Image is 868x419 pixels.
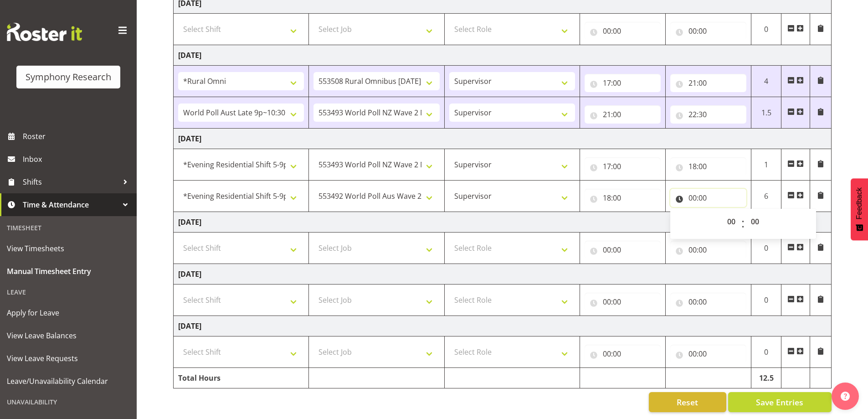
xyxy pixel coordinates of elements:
[2,237,134,260] a: View Timesheets
[670,345,746,363] input: Click to select...
[585,345,661,363] input: Click to select...
[855,187,863,219] span: Feedback
[7,374,130,388] span: Leave/Unavailability Calendar
[585,74,661,92] input: Click to select...
[841,392,850,401] img: help-xxl-2.png
[7,352,130,365] span: View Leave Requests
[756,396,803,408] span: Save Entries
[2,347,134,370] a: View Leave Requests
[174,212,832,233] td: [DATE]
[585,189,661,207] input: Click to select...
[670,105,746,124] input: Click to select...
[670,241,746,259] input: Click to select...
[26,70,111,84] div: Symphony Research
[751,233,781,264] td: 0
[741,212,745,235] span: :
[585,105,661,124] input: Click to select...
[751,285,781,316] td: 0
[751,66,781,97] td: 4
[23,175,118,189] span: Shifts
[670,293,746,311] input: Click to select...
[7,329,130,342] span: View Leave Balances
[2,218,134,237] div: Timesheet
[7,242,130,255] span: View Timesheets
[585,293,661,311] input: Click to select...
[585,241,661,259] input: Click to select...
[751,149,781,181] td: 1
[174,129,832,149] td: [DATE]
[670,189,746,207] input: Click to select...
[23,129,132,143] span: Roster
[670,74,746,92] input: Click to select...
[751,14,781,45] td: 0
[728,392,832,412] button: Save Entries
[2,283,134,301] div: Leave
[677,396,698,408] span: Reset
[670,157,746,176] input: Click to select...
[2,301,134,324] a: Apply for Leave
[174,264,832,285] td: [DATE]
[2,370,134,393] a: Leave/Unavailability Calendar
[585,22,661,40] input: Click to select...
[2,260,134,283] a: Manual Timesheet Entry
[7,306,130,320] span: Apply for Leave
[751,97,781,129] td: 1.5
[851,178,868,240] button: Feedback - Show survey
[2,324,134,347] a: View Leave Balances
[751,368,781,388] td: 12.5
[174,45,832,66] td: [DATE]
[174,368,309,388] td: Total Hours
[751,336,781,368] td: 0
[585,157,661,176] input: Click to select...
[7,23,82,41] img: Rosterit website logo
[23,152,132,166] span: Inbox
[7,264,130,278] span: Manual Timesheet Entry
[174,316,832,336] td: [DATE]
[23,198,118,212] span: Time & Attendance
[2,393,134,411] div: Unavailability
[751,181,781,212] td: 6
[649,392,726,412] button: Reset
[670,22,746,40] input: Click to select...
